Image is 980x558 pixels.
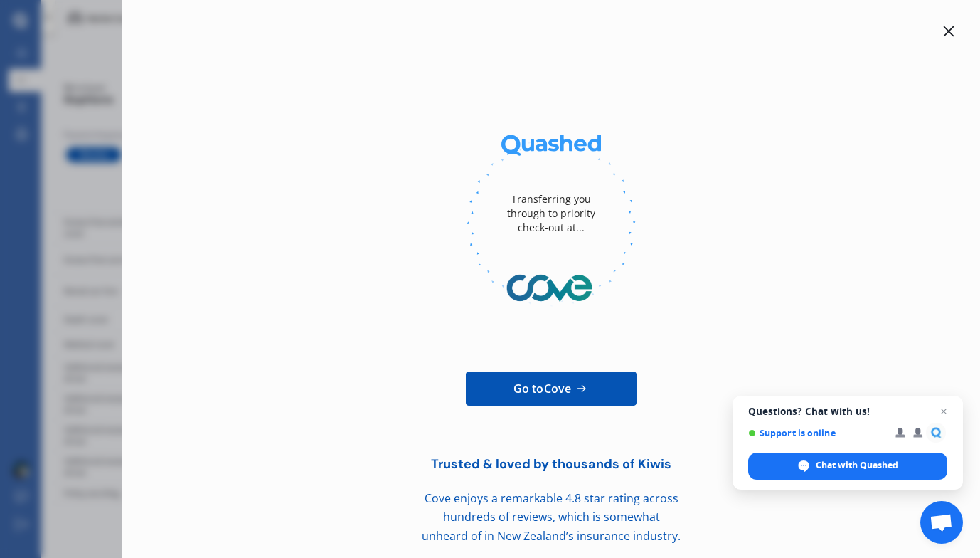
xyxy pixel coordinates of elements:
[467,256,636,320] img: Cove.webp
[513,380,571,397] span: Go to Cove
[494,171,608,256] div: Transferring you through to priority check-out at...
[395,457,708,472] div: Trusted & loved by thousands of Kiwis
[395,489,708,546] div: Cove enjoys a remarkable 4.8 star rating across hundreds of reviews, which is somewhat unheard of...
[748,453,947,480] span: Chat with Quashed
[920,501,963,544] a: Open chat
[816,459,898,472] span: Chat with Quashed
[466,372,637,406] a: Go toCove
[748,428,885,438] span: Support is online
[748,406,947,417] span: Questions? Chat with us!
